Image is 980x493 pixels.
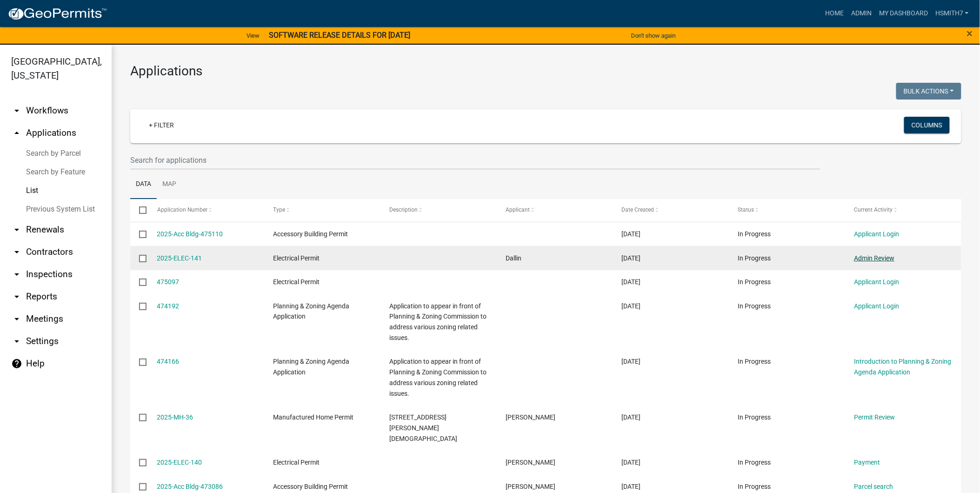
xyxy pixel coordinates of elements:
[854,278,899,286] a: Applicant Login
[506,413,555,421] span: Michelle
[627,28,680,43] button: Don't show again
[389,207,418,213] span: Description
[130,199,148,221] datatable-header-cell: Select
[11,105,22,116] i: arrow_drop_down
[130,170,157,200] a: Data
[932,5,973,22] a: hsmith7
[157,459,202,466] a: 2025-ELEC-140
[11,291,22,302] i: arrow_drop_down
[264,199,380,221] datatable-header-cell: Type
[738,483,771,490] span: In Progress
[157,483,223,490] a: 2025-Acc Bldg-473086
[273,230,348,238] span: Accessory Building Permit
[11,313,22,325] i: arrow_drop_down
[389,358,487,397] span: Application to appear in front of Planning & Zoning Commission to address various zoning related ...
[130,63,961,79] h3: Applications
[854,207,893,213] span: Current Activity
[622,358,641,365] span: 09/05/2025
[854,358,951,376] a: Introduction to Planning & Zoning Agenda Application
[622,207,654,213] span: Date Created
[854,254,894,262] a: Admin Review
[273,358,349,376] span: Planning & Zoning Agenda Application
[738,302,771,310] span: In Progress
[157,230,223,238] a: 2025-Acc Bldg-475110
[11,224,22,235] i: arrow_drop_down
[904,117,950,133] button: Columns
[157,358,180,365] a: 474166
[854,230,899,238] a: Applicant Login
[875,5,932,22] a: My Dashboard
[273,459,320,466] span: Electrical Permit
[157,413,193,421] a: 2025-MH-36
[273,254,320,262] span: Electrical Permit
[380,199,497,221] datatable-header-cell: Description
[273,302,349,320] span: Planning & Zoning Agenda Application
[738,459,771,466] span: In Progress
[157,207,208,213] span: Application Number
[845,199,961,221] datatable-header-cell: Current Activity
[157,278,180,286] a: 475097
[854,483,893,490] a: Parcel search
[738,358,771,365] span: In Progress
[506,459,555,466] span: Shannon Faircloth
[738,207,754,213] span: Status
[729,199,845,221] datatable-header-cell: Status
[854,413,895,421] a: Permit Review
[738,278,771,286] span: In Progress
[141,117,181,133] a: + Filter
[821,5,847,22] a: Home
[11,269,22,280] i: arrow_drop_down
[273,207,285,213] span: Type
[738,230,771,238] span: In Progress
[273,278,320,286] span: Electrical Permit
[243,28,263,43] a: View
[622,459,641,466] span: 09/04/2025
[622,483,641,490] span: 09/03/2025
[854,302,899,310] a: Applicant Login
[11,127,22,139] i: arrow_drop_up
[967,27,973,40] span: ×
[622,254,641,262] span: 09/08/2025
[622,413,641,421] span: 09/04/2025
[738,413,771,421] span: In Progress
[497,199,613,221] datatable-header-cell: Applicant
[273,483,348,490] span: Accessory Building Permit
[896,83,961,100] button: Bulk Actions
[269,31,410,40] strong: SOFTWARE RELEASE DETAILS FOR [DATE]
[738,254,771,262] span: In Progress
[389,302,487,341] span: Application to appear in front of Planning & Zoning Commission to address various zoning related ...
[622,230,641,238] span: 09/08/2025
[847,5,875,22] a: Admin
[273,413,353,421] span: Manufactured Home Permit
[506,207,530,213] span: Applicant
[130,151,820,170] input: Search for applications
[157,302,180,310] a: 474192
[11,336,22,347] i: arrow_drop_down
[148,199,264,221] datatable-header-cell: Application Number
[967,28,973,39] button: Close
[11,358,22,369] i: help
[389,413,457,442] span: 999 Powell Church Rd
[506,254,521,262] span: Dallin
[622,302,641,310] span: 09/05/2025
[11,246,22,258] i: arrow_drop_down
[506,483,555,490] span: Cole Stone
[613,199,729,221] datatable-header-cell: Date Created
[854,459,880,466] a: Payment
[622,278,641,286] span: 09/08/2025
[157,254,202,262] a: 2025-ELEC-141
[157,170,182,200] a: Map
